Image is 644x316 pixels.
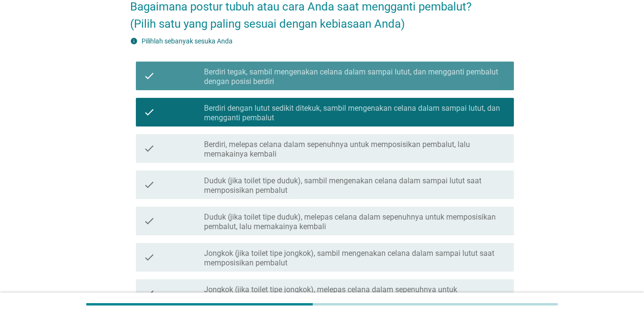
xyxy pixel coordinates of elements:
[204,212,506,232] label: Duduk (jika toilet tipe duduk), melepas celana dalam sepenuhnya untuk memposisikan pembalut, lalu...
[143,247,155,268] i: check
[204,285,506,304] label: Jongkok (jika toilet tipe jongkok), melepas celana dalam sepenuhnya untuk memposisikan pembalut, ...
[143,102,155,123] i: check
[142,37,233,45] label: Pilihlah sebanyak sesuka Anda
[143,211,155,232] i: check
[143,65,155,86] i: check
[143,138,155,159] i: check
[130,37,138,45] i: info
[204,67,506,86] label: Berdiri tegak, sambil mengenakan celana dalam sampai lutut, dan mengganti pembalut dengan posisi ...
[204,104,506,123] label: Berdiri dengan lutut sedikit ditekuk, sambil mengenakan celana dalam sampai lutut, dan mengganti ...
[204,249,506,268] label: Jongkok (jika toilet tipe jongkok), sambil mengenakan celana dalam sampai lutut saat memposisikan...
[143,174,155,195] i: check
[143,283,155,304] i: check
[204,140,506,159] label: Berdiri, melepas celana dalam sepenuhnya untuk memposisikan pembalut, lalu memakainya kembali
[204,176,506,195] label: Duduk (jika toilet tipe duduk), sambil mengenakan celana dalam sampai lutut saat memposisikan pem...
